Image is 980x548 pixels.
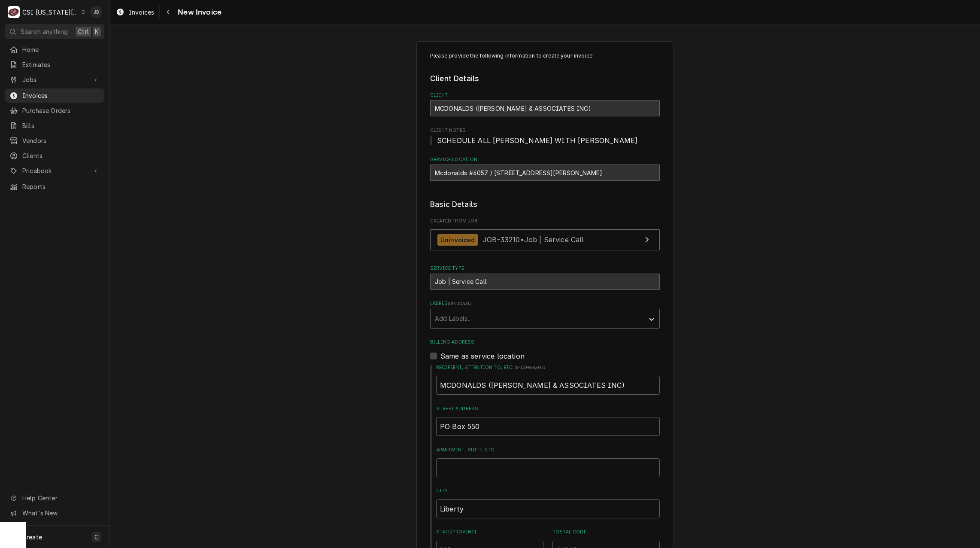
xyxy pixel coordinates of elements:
div: Apartment, Suite, etc. [436,447,660,477]
div: Labels [430,300,660,328]
legend: Basic Details [430,199,660,210]
p: Please provide the following information to create your invoice: [430,52,660,60]
label: Service Type [430,265,660,272]
div: Job | Service Call [430,274,660,290]
div: Client [430,92,660,116]
div: CSI Kansas City's Avatar [8,6,20,18]
a: Invoices [112,5,158,19]
a: Go to Jobs [5,73,104,87]
a: View Job [430,229,660,250]
a: Bills [5,119,104,133]
span: Estimates [22,60,100,69]
div: Recipient, Attention To, etc. [436,364,660,395]
span: Created From Job [430,218,660,225]
a: Home [5,43,104,57]
a: Go to What's New [5,506,104,520]
div: Mcdonalds #4057 / 3504 N Belt Highway, St Joseph, MO 64506 [430,164,660,181]
span: Bills [22,121,100,130]
span: Home [22,45,100,54]
label: Street Address [436,405,660,412]
a: Invoices [5,88,104,103]
div: Service Location [430,156,660,181]
a: Purchase Orders [5,104,104,118]
span: K [95,27,99,36]
a: Estimates [5,58,104,72]
div: C [8,6,20,18]
span: Clients [22,151,100,160]
label: Service Location [430,156,660,163]
span: Search anything [21,27,68,36]
legend: Client Details [430,73,660,84]
span: Jobs [22,75,87,84]
span: ( optional ) [448,301,472,306]
span: Client Notes [430,127,660,134]
label: City [436,487,660,494]
button: Search anythingCtrlK [5,24,104,39]
div: Service Type [430,265,660,289]
span: Pricebook [22,166,87,175]
div: JB [90,6,102,18]
span: ( if different ) [514,365,545,370]
span: Invoices [129,8,154,17]
div: City [436,487,660,518]
a: Vendors [5,134,104,148]
span: JOB-33210 • Job | Service Call [482,235,584,244]
div: MCDONALDS (ESSIG & ASSOCIATES INC) [430,100,660,116]
label: Same as service location [440,351,525,361]
span: SCHEDULE ALL [PERSON_NAME] WITH [PERSON_NAME] [437,136,637,145]
a: Go to Help Center [5,491,104,505]
label: Labels [430,300,660,307]
span: C [94,533,99,542]
div: Street Address [436,405,660,436]
span: Ctrl [78,27,89,36]
span: Create [22,533,42,541]
span: Help Center [22,493,99,502]
button: Navigate back [161,5,175,19]
label: Billing Address [430,339,660,346]
label: State/Province [436,529,543,536]
span: New Invoice [175,6,221,18]
span: Reports [22,182,100,191]
label: Client [430,92,660,99]
div: Created From Job [430,218,660,255]
label: Recipient, Attention To, etc. [436,364,660,371]
span: Vendors [22,136,100,145]
a: Reports [5,180,104,194]
label: Apartment, Suite, etc. [436,447,660,454]
div: CSI [US_STATE][GEOGRAPHIC_DATA] [22,8,79,17]
div: Uninvoiced [437,234,478,246]
span: Client Notes [430,135,660,146]
span: Purchase Orders [22,106,100,115]
a: Clients [5,149,104,163]
label: Postal Code [552,529,660,536]
span: Invoices [22,91,100,100]
div: Joshua Bennett's Avatar [90,6,102,18]
span: What's New [22,508,99,518]
a: Go to Pricebook [5,164,104,178]
div: Client Notes [430,127,660,146]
